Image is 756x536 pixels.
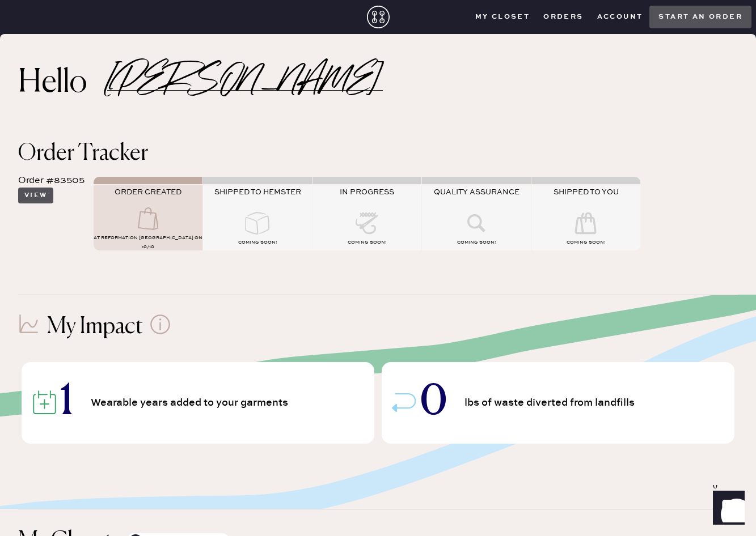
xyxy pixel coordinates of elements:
[702,485,751,534] iframe: Front Chat
[590,8,650,25] button: Account
[554,188,619,197] span: SHIPPED TO YOU
[115,188,181,197] span: ORDER CREATED
[238,240,277,245] span: COMING SOON!
[214,188,301,197] span: SHIPPED TO HEMSTER
[107,76,383,91] h2: [PERSON_NAME]
[457,240,496,245] span: COMING SOON!
[94,235,202,250] span: AT Reformation [GEOGRAPHIC_DATA] on 10/10
[18,70,107,97] h2: Hello
[537,8,590,25] button: Orders
[649,6,751,28] button: Start an order
[91,398,292,408] span: Wearable years added to your garments
[18,174,85,188] div: Order #83505
[340,188,394,197] span: IN PROGRESS
[468,8,537,25] button: My Closet
[567,240,605,245] span: COMING SOON!
[348,240,386,245] span: COMING SOON!
[434,188,520,197] span: QUALITY ASSURANCE
[60,383,73,423] span: 1
[420,383,447,423] span: 0
[464,398,638,408] span: lbs of waste diverted from landfills
[18,188,53,203] button: View
[18,142,148,165] span: Order Tracker
[47,313,143,341] h1: My Impact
